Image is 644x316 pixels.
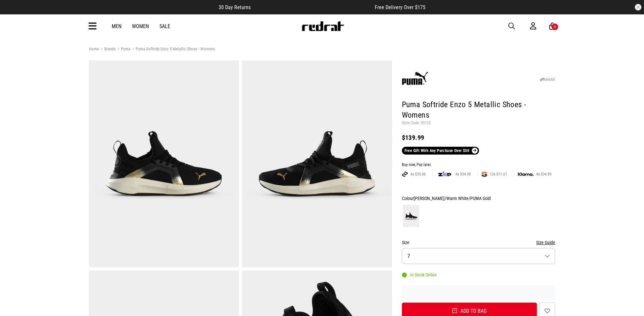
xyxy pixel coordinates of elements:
img: Puma [402,66,428,92]
img: PUMA Black/Warm White/PUMA Gold [403,205,419,227]
span: 4x $35.00 [408,172,428,177]
div: Colour [402,194,555,202]
a: Men [112,23,122,29]
span: 30 Day Returns [219,4,251,10]
a: Puma Softride Enzo 5 Metallic Shoes - Womens [130,46,215,53]
a: 4 [549,23,555,30]
a: Women [132,23,149,29]
a: SHARE [540,77,555,82]
a: Brands [99,46,116,53]
img: Puma Softride Enzo 5 Metallic Shoes - Womens in Black [242,60,392,267]
span: Free Delivery Over $175 [375,4,425,10]
button: Size Guide [536,239,555,246]
span: [PERSON_NAME]/Warm White/PUMA Gold [414,196,491,201]
a: Home [89,46,99,51]
img: Puma Softride Enzo 5 Metallic Shoes - Womens in Black [89,60,239,267]
div: In Stock Online [402,272,437,277]
a: Sale [159,23,170,29]
a: Free Gift With Any Purchase Over $50 [402,147,479,155]
img: AFTERPAY [402,172,408,177]
iframe: Customer reviews powered by Trustpilot [264,4,362,10]
a: Puma [116,46,130,53]
img: SPLITPAY [482,172,487,177]
img: KLARNA [518,173,534,176]
span: 12x $11.67 [487,172,510,177]
div: $139.99 [402,134,555,141]
iframe: Customer reviews powered by Trustpilot [402,290,555,296]
span: 4x $34.99 [534,172,554,177]
span: 4x $34.99 [453,172,473,177]
img: Redrat logo [301,21,344,31]
h1: Puma Softride Enzo 5 Metallic Shoes - Womens [402,100,555,121]
span: 7 [407,253,410,259]
p: Style Code: 59135 [402,121,555,126]
button: 7 [402,248,555,264]
div: Buy now, Pay later. [402,162,555,168]
img: zip [438,171,451,177]
div: Size [402,239,555,246]
div: 4 [554,25,556,29]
